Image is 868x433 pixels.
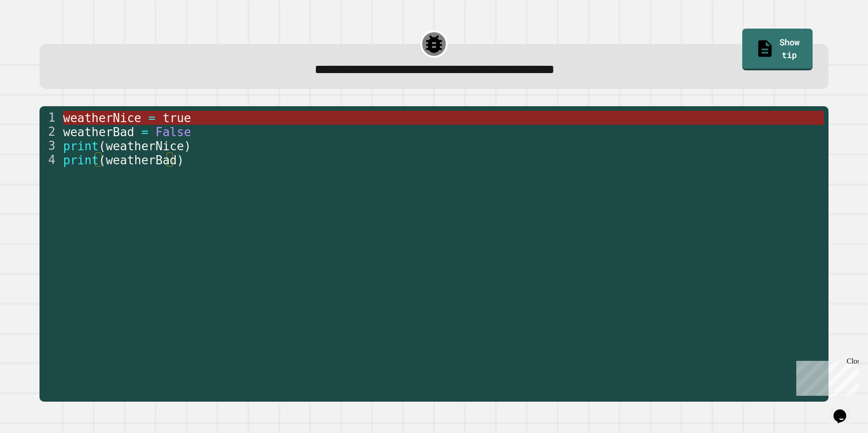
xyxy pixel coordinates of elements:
[163,111,192,125] span: true
[793,357,859,396] iframe: chat widget
[177,153,184,167] span: )
[156,125,191,139] span: False
[99,153,106,167] span: (
[106,153,177,167] span: weatherBad
[39,153,61,167] div: 4
[63,153,99,167] span: print
[39,111,61,125] div: 1
[830,397,859,424] iframe: chat widget
[63,111,141,125] span: weatherNice
[142,125,149,139] span: =
[63,139,99,153] span: print
[148,111,156,125] span: =
[39,139,61,153] div: 3
[106,139,184,153] span: weatherNice
[4,4,63,58] div: Chat with us now!Close
[99,139,106,153] span: (
[184,139,191,153] span: )
[742,29,813,70] a: Show tip
[63,125,134,139] span: weatherBad
[39,125,61,139] div: 2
